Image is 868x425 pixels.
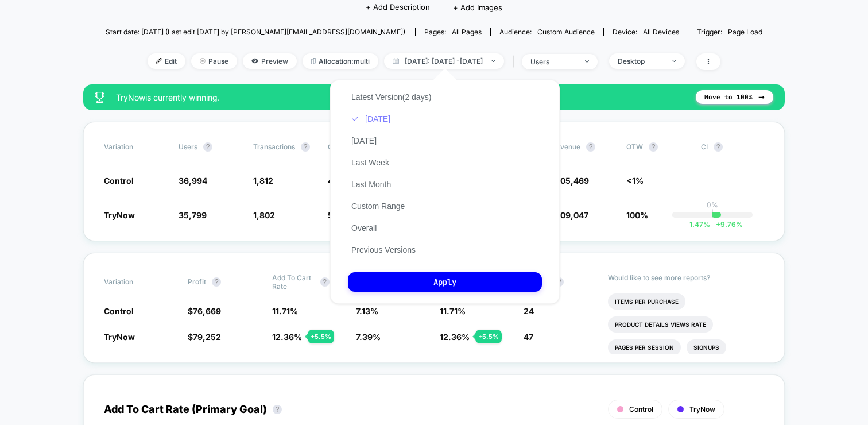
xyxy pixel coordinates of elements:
div: Trigger: [697,28,762,36]
span: Custom Audience [537,28,595,36]
img: end [585,60,589,63]
span: Add To Cart Rate [272,273,315,291]
p: 0% [707,200,718,209]
button: ? [212,277,221,287]
li: Signups [687,339,726,356]
span: 11.71 % [272,306,298,316]
div: + 5.5 % [308,330,334,343]
span: $ [188,332,221,342]
span: 11.71 % [440,306,466,316]
span: 76,669 [193,306,221,316]
img: success_star [95,92,104,103]
span: + Add Description [366,2,430,13]
button: [DATE] [348,114,394,124]
span: 7.39 % [356,332,381,342]
span: 36,994 [179,176,207,186]
span: all pages [452,28,482,36]
span: Profit [188,277,206,286]
span: 9.76 % [710,220,743,229]
span: 1.47 % [689,220,710,229]
span: TryNow [689,405,715,414]
span: 1,812 [253,176,273,186]
span: Transactions [253,142,295,151]
span: Allocation: multi [303,53,378,69]
span: + [716,220,720,229]
span: Edit [148,53,185,69]
button: Custom Range [348,201,408,211]
span: 12.36 % [272,332,302,342]
div: Audience: [499,28,595,36]
span: <1% [626,176,644,186]
span: 105,469 [557,176,589,186]
img: calendar [393,58,399,64]
span: + Add Images [453,3,502,12]
img: rebalance [311,58,316,64]
div: users [530,57,576,66]
button: Last Week [348,157,393,168]
li: Product Details Views Rate [608,316,713,333]
li: Items Per Purchase [608,293,685,310]
p: Would like to see more reports? [608,273,765,282]
span: TryNow [104,210,135,220]
img: end [672,60,676,62]
span: Pause [191,53,237,69]
button: ? [586,142,595,152]
span: Preview [243,53,297,69]
span: Variation [104,142,167,152]
span: OTW [626,142,689,152]
button: ? [649,142,658,152]
button: Overall [348,223,380,233]
span: Variation [104,273,167,291]
span: 109,047 [557,210,588,220]
span: users [179,142,197,151]
span: 35,799 [179,210,207,220]
button: Previous Versions [348,245,419,255]
button: ? [273,405,282,414]
button: Move to 100% [696,90,773,104]
li: Pages Per Session [608,339,681,356]
span: Start date: [DATE] (Last edit [DATE] by [PERSON_NAME][EMAIL_ADDRESS][DOMAIN_NAME]) [106,28,405,36]
span: | [510,53,522,70]
button: Apply [348,272,542,292]
span: TryNow [104,332,135,342]
span: 79,252 [193,332,221,342]
img: end [200,58,206,64]
span: TryNow is currently winning. [116,92,684,102]
span: Control [629,405,653,414]
div: Desktop [618,57,664,65]
div: + 5.5 % [475,330,502,343]
button: Latest Version(2 days) [348,92,435,102]
button: ? [203,142,212,152]
img: end [491,60,495,62]
span: Control [104,306,134,316]
img: edit [156,58,162,64]
div: Pages: [424,28,482,36]
span: 100% [626,210,648,220]
span: $ [188,306,221,316]
span: 7.13 % [356,306,378,316]
button: [DATE] [348,136,380,146]
span: 24 [524,306,534,316]
span: all devices [643,28,679,36]
span: 12.36 % [440,332,470,342]
span: Page Load [728,28,762,36]
p: | [711,209,714,218]
span: Device: [603,28,688,36]
span: CI [701,142,764,152]
button: ? [301,142,310,152]
span: 1,802 [253,210,275,220]
button: ? [714,142,723,152]
button: Last Month [348,179,394,190]
span: [DATE]: [DATE] - [DATE] [384,53,504,69]
span: --- [701,177,764,186]
span: Control [104,176,134,186]
span: 47 [524,332,533,342]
